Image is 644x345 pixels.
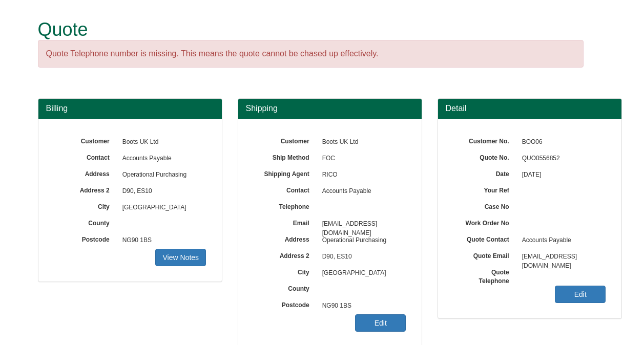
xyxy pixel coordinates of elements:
[446,104,614,113] h3: Detail
[453,216,517,228] label: Work Order No
[317,232,406,249] span: Operational Purchasing
[317,167,406,183] span: RICO
[453,183,517,195] label: Your Ref
[117,150,206,167] span: Accounts Payable
[453,167,517,179] label: Date
[155,249,206,266] a: View Notes
[453,265,517,286] label: Quote Telephone
[117,167,206,183] span: Operational Purchasing
[117,200,206,216] span: [GEOGRAPHIC_DATA]
[54,216,117,228] label: County
[317,265,406,282] span: [GEOGRAPHIC_DATA]
[517,249,606,265] span: [EMAIL_ADDRESS][DOMAIN_NAME]
[117,232,206,249] span: NG90 1BS
[555,286,606,303] a: Edit
[254,232,317,244] label: Address
[54,183,117,195] label: Address 2
[254,167,317,179] label: Shipping Agent
[254,200,317,211] label: Telephone
[355,314,406,332] a: Edit
[54,134,117,146] label: Customer
[453,150,517,162] label: Quote No.
[54,150,117,162] label: Contact
[317,298,406,314] span: NG90 1BS
[54,167,117,179] label: Address
[38,19,584,40] h1: Quote
[317,183,406,200] span: Accounts Payable
[317,134,406,150] span: Boots UK Ltd
[254,249,317,261] label: Address 2
[246,104,414,113] h3: Shipping
[317,150,406,167] span: FOC
[54,200,117,211] label: City
[254,150,317,162] label: Ship Method
[317,249,406,265] span: D90, ES10
[453,249,517,261] label: Quote Email
[38,40,584,68] div: Quote Telephone number is missing. This means the quote cannot be chased up effectively.
[254,134,317,146] label: Customer
[54,232,117,244] label: Postcode
[517,167,606,183] span: [DATE]
[254,282,317,293] label: County
[453,134,517,146] label: Customer No.
[517,232,606,249] span: Accounts Payable
[117,183,206,200] span: D90, ES10
[117,134,206,150] span: Boots UK Ltd
[254,298,317,310] label: Postcode
[317,216,406,232] span: [EMAIL_ADDRESS][DOMAIN_NAME]
[254,183,317,195] label: Contact
[517,150,606,167] span: QUO0556852
[254,216,317,228] label: Email
[254,265,317,277] label: City
[453,232,517,244] label: Quote Contact
[453,200,517,211] label: Case No
[517,134,606,150] span: BOO06
[46,104,214,113] h3: Billing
